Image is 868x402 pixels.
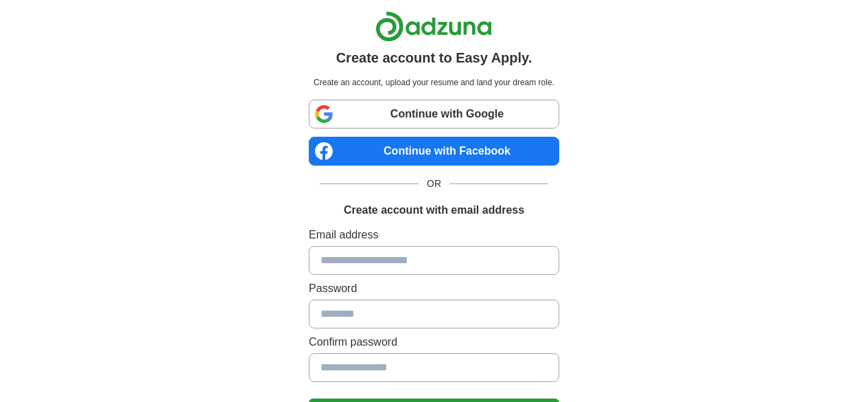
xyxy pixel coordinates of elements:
[309,100,559,129] a: Continue with Google
[309,227,559,243] label: Email address
[309,280,559,297] label: Password
[309,137,559,166] a: Continue with Facebook
[419,177,449,191] span: OR
[336,47,532,68] h1: Create account to Easy Apply.
[312,76,556,89] p: Create an account, upload your resume and land your dream role.
[344,202,524,219] h1: Create account with email address
[375,11,492,42] img: Adzuna logo
[309,334,559,350] label: Confirm password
